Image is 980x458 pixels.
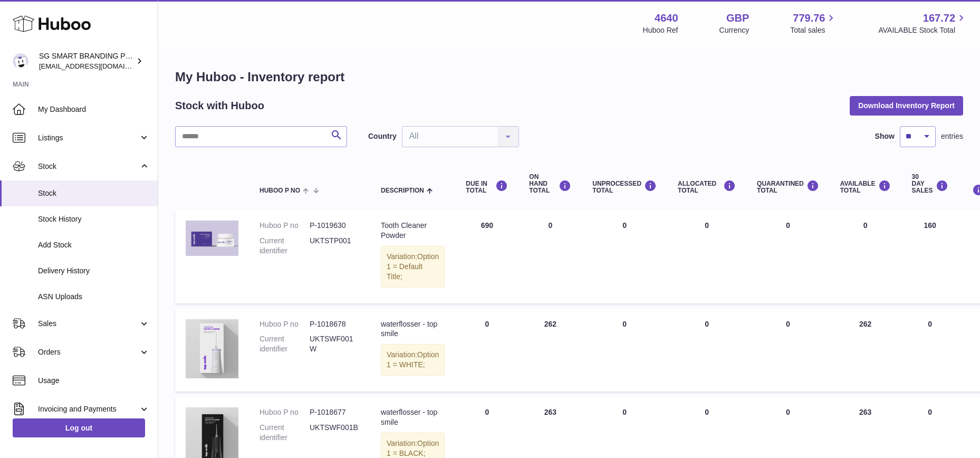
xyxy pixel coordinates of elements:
[923,11,955,25] span: 167.72
[786,320,790,328] span: 0
[310,236,360,256] dd: UKTSTP001
[260,221,310,231] dt: Huboo P no
[786,408,790,416] span: 0
[38,292,150,302] span: ASN Uploads
[310,319,360,329] dd: P-1018678
[381,187,424,194] span: Description
[38,104,150,114] span: My Dashboard
[643,25,678,35] div: Huboo Ref
[260,407,310,417] dt: Huboo P no
[875,131,895,141] label: Show
[175,99,264,113] h2: Stock with Huboo
[387,439,439,457] span: Option 1 = BLACK;
[518,309,582,392] td: 262
[260,423,310,443] dt: Current identifier
[38,214,150,224] span: Stock History
[13,418,145,437] a: Log out
[667,210,746,303] td: 0
[381,246,445,288] div: Variation:
[466,180,508,194] div: DUE IN TOTAL
[381,407,445,427] div: waterflosser - top smile
[793,11,825,25] span: 779.76
[381,319,445,339] div: waterflosser - top smile
[39,62,155,70] span: [EMAIL_ADDRESS][DOMAIN_NAME]
[38,133,139,143] span: Listings
[830,309,901,392] td: 262
[592,180,657,194] div: UNPROCESSED Total
[186,319,238,378] img: product image
[726,11,749,25] strong: GBP
[38,319,139,329] span: Sales
[582,210,667,303] td: 0
[310,221,360,231] dd: P-1019630
[38,404,139,414] span: Invoicing and Payments
[878,25,967,35] span: AVAILABLE Stock Total
[39,51,134,71] div: SG SMART BRANDING PTE. LTD.
[260,236,310,256] dt: Current identifier
[387,252,439,281] span: Option 1 = Default Title;
[381,221,445,241] div: Tooth Cleaner Powder
[38,240,150,250] span: Add Stock
[381,344,445,376] div: Variation:
[38,161,139,171] span: Stock
[667,309,746,392] td: 0
[840,180,891,194] div: AVAILABLE Total
[582,309,667,392] td: 0
[878,11,967,35] a: 167.72 AVAILABLE Stock Total
[678,180,736,194] div: ALLOCATED Total
[38,347,139,357] span: Orders
[901,210,959,303] td: 160
[901,309,959,392] td: 0
[455,210,518,303] td: 690
[368,131,397,141] label: Country
[455,309,518,392] td: 0
[310,334,360,354] dd: UKTSWF001W
[529,174,571,195] div: ON HAND Total
[310,423,360,443] dd: UKTSWF001B
[260,319,310,329] dt: Huboo P no
[941,131,963,141] span: entries
[38,376,150,386] span: Usage
[757,180,819,194] div: QUARANTINED Total
[13,53,28,69] img: uktopsmileshipping@gmail.com
[719,25,750,35] div: Currency
[518,210,582,303] td: 0
[655,11,678,25] strong: 4640
[786,221,790,230] span: 0
[175,69,963,85] h1: My Huboo - Inventory report
[790,25,837,35] span: Total sales
[186,221,238,256] img: product image
[830,210,901,303] td: 0
[310,407,360,417] dd: P-1018677
[912,174,948,195] div: 30 DAY SALES
[850,96,963,115] button: Download Inventory Report
[790,11,837,35] a: 779.76 Total sales
[38,188,150,198] span: Stock
[38,266,150,276] span: Delivery History
[260,334,310,354] dt: Current identifier
[260,187,300,194] span: Huboo P no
